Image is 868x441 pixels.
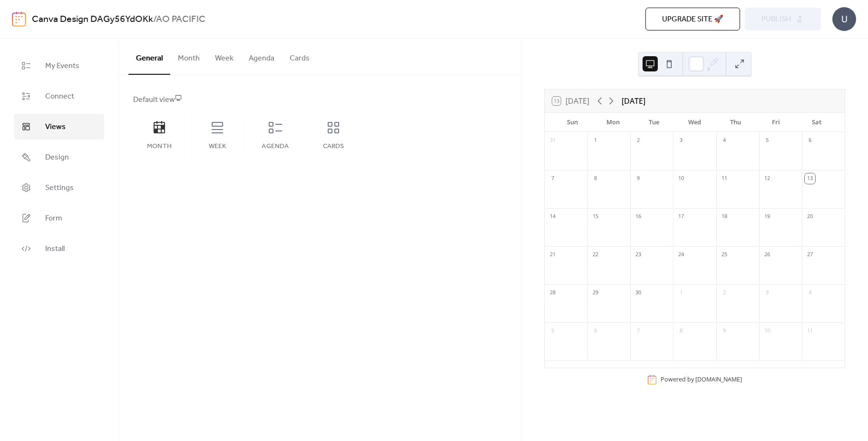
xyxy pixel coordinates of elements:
button: General [128,39,170,75]
div: Sat [796,113,837,132]
a: Design [14,144,104,170]
div: 4 [805,288,815,298]
div: 10 [676,173,686,184]
div: Default view [133,94,505,106]
div: 9 [633,173,644,184]
button: Agenda [241,39,282,74]
span: Design [45,152,69,163]
a: Connect [14,83,104,109]
button: Week [207,39,241,74]
div: 18 [719,211,730,222]
div: 3 [676,135,686,146]
div: 11 [805,326,815,336]
div: 20 [805,211,815,222]
div: 15 [590,211,601,222]
div: 7 [547,173,558,184]
div: 25 [719,250,730,260]
a: My Events [14,53,104,79]
span: My Events [45,60,79,72]
div: 22 [590,250,601,260]
b: AO PACIFIC [156,10,205,29]
div: 24 [676,250,686,260]
div: 21 [547,250,558,260]
div: 8 [676,326,686,336]
div: 4 [719,135,730,146]
a: Install [14,236,104,261]
a: Form [14,205,104,231]
div: Agenda [259,143,292,150]
button: Upgrade site 🚀 [645,8,740,30]
div: 9 [719,326,730,336]
div: Week [201,143,234,150]
div: 17 [676,211,686,222]
div: 6 [590,326,601,336]
div: Tue [634,113,674,132]
div: 12 [762,173,772,184]
span: Form [45,213,62,224]
div: 16 [633,211,644,222]
div: 30 [633,288,644,298]
div: Powered by [661,375,742,383]
div: 1 [676,288,686,298]
div: 5 [762,135,772,146]
button: Month [170,39,207,74]
div: Mon [593,113,634,132]
span: Settings [45,182,74,194]
div: 31 [547,135,558,146]
a: Settings [14,175,104,200]
div: 14 [547,211,558,222]
div: 5 [547,326,558,336]
div: Thu [715,113,756,132]
div: 6 [805,135,815,146]
div: 3 [762,288,772,298]
div: Fri [756,113,797,132]
div: Wed [674,113,715,132]
a: Canva Design DAGy56YdOKk [32,10,153,29]
span: Install [45,243,65,255]
div: 11 [719,173,730,184]
div: [DATE] [622,95,645,107]
div: 19 [762,211,772,222]
a: [DOMAIN_NAME] [695,375,742,383]
div: 28 [547,288,558,298]
div: 27 [805,250,815,260]
div: 10 [762,326,772,336]
span: Upgrade site 🚀 [662,14,723,25]
b: / [153,10,156,29]
span: Connect [45,91,74,102]
div: 13 [805,173,815,184]
a: Views [14,114,104,140]
div: 7 [633,326,644,336]
div: Cards [317,143,350,150]
button: Cards [282,39,317,74]
div: 23 [633,250,644,260]
div: 8 [590,173,601,184]
div: 26 [762,250,772,260]
span: Views [45,121,66,133]
img: logo [12,11,26,27]
div: 1 [590,135,601,146]
div: 29 [590,288,601,298]
div: U [832,7,856,31]
div: 2 [719,288,730,298]
div: Month [143,143,176,150]
div: Sun [552,113,593,132]
div: 2 [633,135,644,146]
